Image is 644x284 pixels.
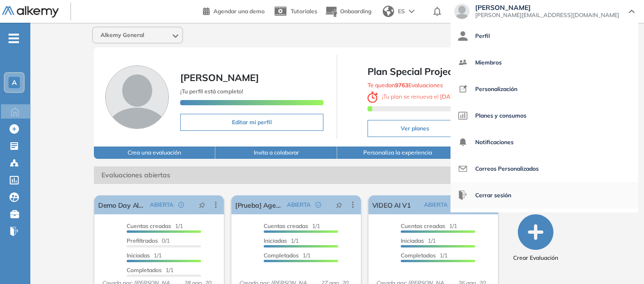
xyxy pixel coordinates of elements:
[458,184,511,207] button: Cerrar sesión
[325,1,371,22] button: Onboarding
[401,252,448,259] span: 1/1
[475,51,502,74] span: Miembros
[127,252,150,259] span: Iniciadas
[94,166,459,184] span: Evaluaciones abiertas
[458,137,468,147] img: icon
[475,11,619,19] span: [PERSON_NAME][EMAIL_ADDRESS][DOMAIN_NAME]
[475,131,514,154] span: Notificaciones
[401,222,445,229] span: Cuentas creadas
[458,131,631,154] a: Notificaciones
[383,6,394,17] img: world
[264,252,311,259] span: 1/1
[458,25,631,47] a: Perfil
[329,197,350,212] button: pushpin
[105,65,169,129] img: Foto de perfil
[395,82,408,89] b: 9763
[127,237,170,244] span: 0/1
[475,184,511,207] span: Cerrar sesión
[458,31,468,41] img: icon
[458,164,468,174] img: icon
[264,222,308,229] span: Cuentas creadas
[424,201,448,209] span: ABIERTA
[458,51,631,74] a: Miembros
[264,237,299,244] span: 1/1
[192,197,212,212] button: pushpin
[127,266,162,274] span: Completados
[215,147,337,159] button: Invita a colaborar
[368,82,443,89] span: Te quedan Evaluaciones
[213,8,265,15] span: Agendar una demo
[458,104,631,127] a: Planes y consumos
[368,64,567,79] span: Plan Special Project
[340,8,371,15] span: Onboarding
[401,237,424,244] span: Iniciadas
[127,222,171,229] span: Cuentas creadas
[127,237,158,244] span: Prefiltrados
[398,7,405,16] span: ES
[178,202,184,208] span: check-circle
[409,9,414,13] img: arrow
[287,201,311,209] span: ABIERTA
[513,254,558,262] span: Crear Evaluación
[458,191,468,200] img: icon
[9,37,19,39] i: -
[127,222,183,229] span: 1/1
[127,266,174,274] span: 1/1
[401,222,457,229] span: 1/1
[458,58,468,67] img: icon
[368,92,378,103] img: clock-svg
[98,195,146,214] a: Demo Day Alkymetrics
[458,78,631,101] a: Personalización
[101,31,144,39] span: Alkemy General
[597,238,644,284] iframe: Chat Widget
[368,120,462,137] button: Ver planes
[12,79,17,86] span: A
[337,147,459,159] button: Personaliza la experiencia
[336,201,342,209] span: pushpin
[2,6,59,18] img: Logo
[439,93,506,100] b: [DATE][PERSON_NAME]
[458,84,468,94] img: icon
[458,157,631,180] a: Correos Personalizados
[264,222,320,229] span: 1/1
[264,237,287,244] span: Iniciadas
[94,147,216,159] button: Crea una evaluación
[475,78,517,101] span: Personalización
[199,201,205,209] span: pushpin
[127,252,162,259] span: 1/1
[475,4,619,11] span: [PERSON_NAME]
[235,195,283,214] a: [Prueba] Agente AI 2.1
[264,252,299,259] span: Completados
[475,25,490,47] span: Perfil
[150,201,174,209] span: ABIERTA
[315,202,321,208] span: check-circle
[180,88,243,95] span: ¡Tu perfil está completo!
[401,237,436,244] span: 1/1
[291,8,317,15] span: Tutoriales
[203,5,265,16] a: Agendar una demo
[180,72,259,83] span: [PERSON_NAME]
[475,104,526,127] span: Planes y consumos
[513,214,558,262] button: Crear Evaluación
[180,114,324,131] button: Editar mi perfil
[368,93,507,100] span: ¡ Tu plan se renueva el !
[401,252,436,259] span: Completados
[597,238,644,284] div: Widget de chat
[372,195,411,214] a: VIDEO AI V1
[475,157,539,180] span: Correos Personalizados
[458,111,468,120] img: icon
